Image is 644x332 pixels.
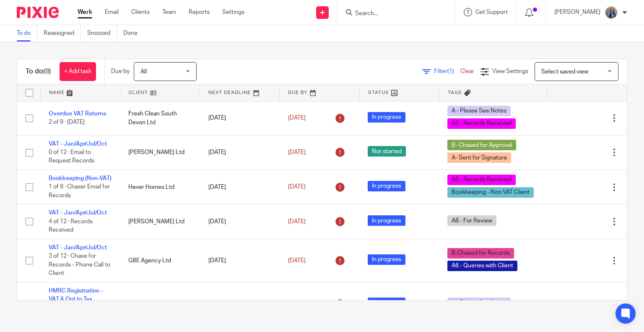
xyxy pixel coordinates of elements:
[120,282,200,325] td: People's Parkfield Cic
[475,9,508,15] span: Get Support
[49,210,107,216] a: VAT - Jan/Apr/Jul/Oct
[189,8,210,16] a: Reports
[605,6,618,19] img: Amanda-scaled.jpg
[49,120,85,125] span: 2 of 9 · [DATE]
[541,69,588,75] span: Select saved view
[49,149,94,164] span: 0 of 12 · Email to Request Records
[288,219,306,225] span: [DATE]
[120,170,200,204] td: Hever Homes Ltd
[447,68,454,74] span: (1)
[447,152,511,163] span: A- Sent for Signature
[105,8,119,16] a: Email
[123,25,144,42] a: Done
[447,261,517,271] span: A6 - Queries with Client
[49,245,107,251] a: VAT - Jan/Apr/Jul/Oct
[120,239,200,282] td: GBE Agency Ltd
[120,204,200,239] td: [PERSON_NAME] Ltd
[17,25,37,42] a: To do
[78,8,92,16] a: Work
[140,69,147,75] span: All
[111,67,130,76] p: Due by
[288,115,306,121] span: [DATE]
[200,101,280,135] td: [DATE]
[44,25,81,42] a: Reassigned
[49,219,93,233] span: 4 of 12 · Records Received
[120,135,200,170] td: [PERSON_NAME] Ltd
[368,146,406,157] span: Not started
[434,68,460,74] span: Filter
[447,215,496,226] span: A8 - For Review
[17,7,59,18] img: Pixie
[49,184,110,199] span: 1 of 8 · Chaser Email for Records
[288,258,306,264] span: [DATE]
[554,8,600,16] p: [PERSON_NAME]
[460,68,474,74] a: Clear
[200,135,280,170] td: [DATE]
[200,239,280,282] td: [DATE]
[162,8,176,16] a: Team
[49,141,107,147] a: VAT - Jan/Apr/Jul/Oct
[200,282,280,325] td: [DATE]
[222,8,244,16] a: Settings
[492,68,528,74] span: View Settings
[354,10,430,18] input: Search
[447,298,511,308] span: A - Please See Notes
[288,184,306,190] span: [DATE]
[448,90,462,95] span: Tags
[447,140,516,150] span: B- Chased for Approval
[60,62,96,81] a: + Add task
[368,181,405,191] span: In progress
[368,254,405,265] span: In progress
[87,25,117,42] a: Snoozed
[131,8,150,16] a: Clients
[368,298,405,308] span: In progress
[447,248,514,259] span: B-Chased for Records
[49,175,112,181] a: Bookkeeping (Non-VAT)
[288,149,306,155] span: [DATE]
[447,118,516,129] span: A3 - Records Received
[200,204,280,239] td: [DATE]
[43,68,51,75] span: (8)
[200,170,280,204] td: [DATE]
[26,67,51,76] h1: To do
[120,101,200,135] td: Fresh Clean South Devon Ltd
[447,106,511,116] span: A - Please See Notes
[447,187,534,198] span: Bookkeeping - Non VAT Client
[49,288,103,302] a: HMRC Registration - VAT & Opt to Tax
[49,253,110,276] span: 3 of 12 · Chase for Records - Phone Call to Client
[447,175,516,185] span: A3 - Records Received
[368,215,405,226] span: In progress
[368,112,405,123] span: In progress
[49,111,106,117] a: Overdue VAT Returns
